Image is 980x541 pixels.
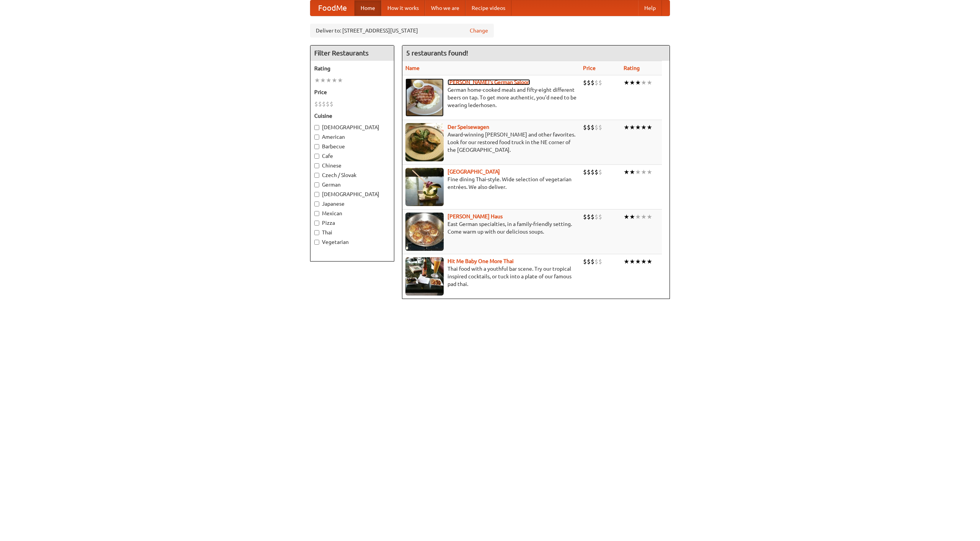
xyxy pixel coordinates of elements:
img: esthers.jpg [405,78,444,117]
p: German home-cooked meals and fifty-eight different beers on tap. To get more authentic, you'd nee... [405,86,577,109]
li: ★ [629,78,635,87]
li: ★ [332,76,337,84]
a: Rating [624,65,640,71]
input: Pizza [314,221,319,226]
li: ★ [647,123,652,132]
label: Japanese [314,200,390,208]
li: ★ [635,78,641,87]
li: $ [595,168,598,176]
input: Cafe [314,154,319,159]
li: ★ [337,76,343,84]
li: $ [591,168,595,176]
li: $ [318,100,322,108]
li: ★ [314,76,320,84]
label: German [314,181,390,188]
li: $ [598,257,602,266]
a: Der Speisewagen [448,124,489,130]
input: American [314,135,319,140]
li: ★ [647,257,652,266]
a: Recipe videos [465,0,511,16]
li: ★ [641,168,647,176]
input: Chinese [314,163,319,168]
li: ★ [326,76,332,84]
input: Vegetarian [314,240,319,245]
label: [DEMOGRAPHIC_DATA] [314,190,390,198]
li: $ [583,168,587,176]
a: FoodMe [310,0,354,16]
li: $ [330,100,333,108]
label: Pizza [314,219,390,227]
li: ★ [629,257,635,266]
label: Chinese [314,162,390,169]
li: $ [591,123,595,132]
a: Who we are [425,0,465,16]
li: $ [583,78,587,87]
h5: Rating [314,65,390,72]
li: $ [314,100,318,108]
li: $ [591,213,595,221]
li: ★ [635,257,641,266]
a: Name [405,65,420,71]
li: ★ [624,123,629,132]
label: Barbecue [314,143,390,150]
a: Price [583,65,596,71]
p: Thai food with a youthful bar scene. Try our tropical inspired cocktails, or tuck into a plate of... [405,265,577,288]
li: ★ [624,168,629,176]
label: Mexican [314,210,390,217]
li: ★ [629,213,635,221]
a: Hit Me Baby One More Thai [448,258,514,264]
li: $ [587,168,591,176]
li: $ [598,123,602,132]
li: $ [595,213,598,221]
li: ★ [641,123,647,132]
ng-pluralize: 5 restaurants found! [406,49,468,57]
a: [GEOGRAPHIC_DATA] [448,169,500,175]
li: $ [591,257,595,266]
input: [DEMOGRAPHIC_DATA] [314,192,319,197]
a: Home [354,0,381,16]
label: American [314,133,390,141]
li: ★ [641,257,647,266]
p: East German specialties, in a family-friendly setting. Come warm up with our delicious soups. [405,220,577,236]
li: $ [322,100,326,108]
li: $ [598,213,602,221]
h5: Price [314,88,390,96]
input: Mexican [314,211,319,216]
li: $ [587,123,591,132]
h5: Cuisine [314,112,390,120]
li: ★ [629,168,635,176]
li: ★ [624,213,629,221]
input: Thai [314,230,319,235]
a: Change [470,27,488,34]
li: $ [326,100,330,108]
a: How it works [381,0,425,16]
img: babythai.jpg [405,257,444,296]
li: $ [595,78,598,87]
li: $ [595,123,598,132]
div: Deliver to: [STREET_ADDRESS][US_STATE] [310,24,494,37]
li: ★ [624,257,629,266]
li: ★ [635,213,641,221]
img: speisewagen.jpg [405,123,444,161]
input: Japanese [314,201,319,206]
label: Cafe [314,152,390,160]
li: $ [598,78,602,87]
label: Thai [314,229,390,236]
b: [PERSON_NAME] Haus [448,213,503,219]
h4: Filter Restaurants [310,45,394,61]
li: ★ [641,78,647,87]
li: $ [587,78,591,87]
label: Vegetarian [314,238,390,246]
li: ★ [641,213,647,221]
li: $ [583,257,587,266]
input: Barbecue [314,144,319,149]
li: $ [591,78,595,87]
li: $ [583,213,587,221]
input: German [314,182,319,187]
p: Fine dining Thai-style. Wide selection of vegetarian entrées. We also deliver. [405,175,577,191]
label: Czech / Slovak [314,171,390,179]
a: [PERSON_NAME]'s German Saloon [448,79,530,85]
